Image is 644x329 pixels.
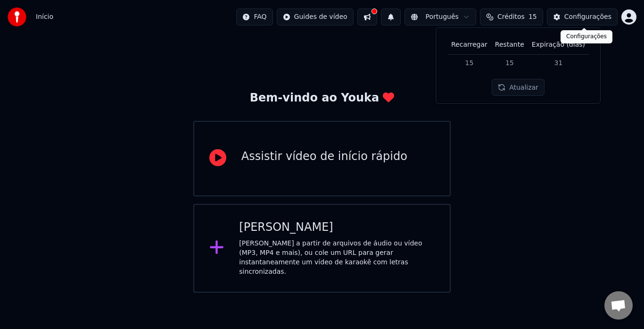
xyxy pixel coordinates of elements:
[561,30,612,43] div: Configurações
[236,8,272,25] button: FAQ
[239,220,435,235] div: [PERSON_NAME]
[36,12,53,22] span: Início
[447,54,491,71] td: 15
[528,12,537,22] span: 15
[8,8,26,26] img: youka
[491,35,528,54] th: Restante
[491,54,528,71] td: 15
[547,8,618,25] button: Configurações
[604,291,633,320] div: Bate-papo aberto
[492,79,545,96] button: Atualizar
[239,239,435,277] div: [PERSON_NAME] a partir de arquivos de áudio ou vídeo (MP3, MP4 e mais), ou cole um URL para gerar...
[277,8,354,25] button: Guides de vídeo
[528,35,589,54] th: Expiração (dias)
[241,149,407,164] div: Assistir vídeo de início rápido
[480,8,543,25] button: Créditos15
[250,91,394,106] div: Bem-vindo ao Youka
[528,54,589,71] td: 31
[447,35,491,54] th: Recarregar
[497,12,525,22] span: Créditos
[564,12,611,22] div: Configurações
[36,12,53,22] nav: breadcrumb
